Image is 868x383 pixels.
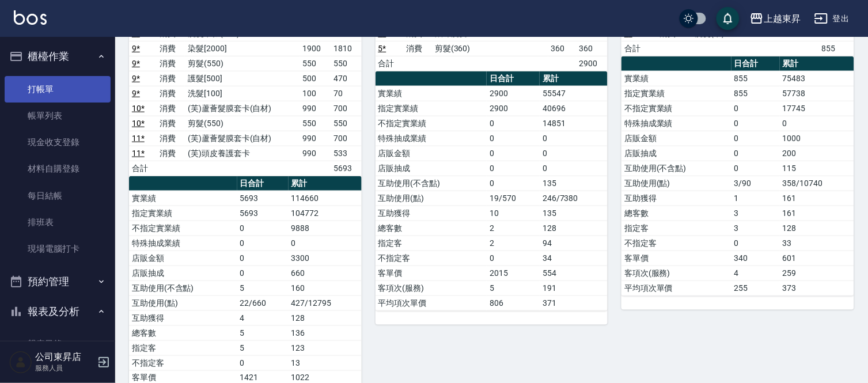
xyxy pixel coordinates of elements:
img: Person [9,351,32,374]
td: 855 [819,41,854,56]
td: 合計 [376,56,404,71]
td: 55547 [540,86,608,101]
td: 消費 [157,101,185,116]
td: 135 [540,176,608,191]
button: 預約管理 [5,267,111,297]
td: 360 [548,41,577,56]
td: 601 [780,251,854,266]
td: 3/90 [731,176,780,191]
a: 現場電腦打卡 [5,236,111,262]
th: 累計 [540,71,608,86]
td: 161 [780,191,854,206]
img: Logo [14,10,47,25]
td: 合計 [621,41,657,56]
td: 128 [780,221,854,236]
td: 不指定客 [376,251,487,266]
a: 報表目錄 [5,331,111,357]
td: 2900 [487,86,540,101]
td: 互助使用(點) [376,191,487,206]
td: 平均項次單價 [621,280,731,295]
td: 總客數 [376,221,487,236]
td: 店販金額 [129,251,237,266]
td: 0 [487,131,540,146]
td: 2015 [487,266,540,280]
td: 161 [780,206,854,221]
td: 0 [487,116,540,131]
td: 3300 [289,251,362,266]
td: 消費 [157,146,185,161]
th: 日合計 [731,56,780,71]
td: 3 [731,206,780,221]
td: 消費 [157,56,185,71]
td: 指定客 [621,221,731,236]
td: 0 [731,146,780,161]
td: 0 [731,236,780,251]
td: (芙)蘆薈髮膜套卡(自材) [185,131,300,146]
td: 0 [731,161,780,176]
td: 990 [300,131,331,146]
td: 0 [540,131,608,146]
td: 0 [731,131,780,146]
td: 2900 [577,56,608,71]
td: 19/570 [487,191,540,206]
button: 櫃檯作業 [5,41,111,71]
th: 累計 [780,56,854,71]
td: 114660 [289,191,362,206]
td: 2 [487,236,540,251]
td: 2900 [487,101,540,116]
td: 客項次(服務) [621,266,731,280]
td: 互助使用(點) [621,176,731,191]
td: 500 [300,71,331,86]
td: 855 [731,71,780,86]
td: (芙)蘆薈髮膜套卡(自材) [185,101,300,116]
td: 客項次(服務) [376,280,487,295]
td: 總客數 [129,325,237,340]
td: 特殊抽成業績 [376,131,487,146]
td: 427/12795 [289,295,362,310]
td: 33 [780,236,854,251]
td: 115 [780,161,854,176]
td: 互助獲得 [129,310,237,325]
td: 不指定客 [129,355,237,370]
td: 1000 [780,131,854,146]
td: 指定客 [129,340,237,355]
td: 94 [540,236,608,251]
td: 指定實業績 [129,206,237,221]
td: 0 [237,251,289,266]
a: 排班表 [5,209,111,236]
td: 17745 [780,101,854,116]
td: 360 [577,41,608,56]
td: 550 [331,116,362,131]
td: 5 [237,280,289,295]
td: 191 [540,280,608,295]
td: 客單價 [376,266,487,280]
a: 現金收支登錄 [5,129,111,156]
td: 剪髮(550) [185,116,300,131]
td: (芙)頭皮養護套卡 [185,146,300,161]
td: 550 [331,56,362,71]
td: 0 [780,116,854,131]
td: 855 [731,86,780,101]
td: 128 [289,310,362,325]
td: 5 [237,325,289,340]
table: a dense table [621,56,854,296]
td: 店販抽成 [621,146,731,161]
td: 0 [487,176,540,191]
td: 實業績 [376,86,487,101]
td: 不指定客 [621,236,731,251]
td: 合計 [129,161,157,176]
td: 259 [780,266,854,280]
a: 材料自購登錄 [5,156,111,182]
th: 累計 [289,176,362,191]
td: 消費 [157,116,185,131]
td: 互助使用(不含點) [621,161,731,176]
a: 帳單列表 [5,103,111,129]
td: 不指定實業績 [129,221,237,236]
td: 128 [540,221,608,236]
td: 平均項次單價 [376,295,487,310]
h5: 公司東昇店 [35,351,94,363]
td: 4 [237,310,289,325]
td: 0 [487,251,540,266]
td: 34 [540,251,608,266]
td: 1 [731,191,780,206]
